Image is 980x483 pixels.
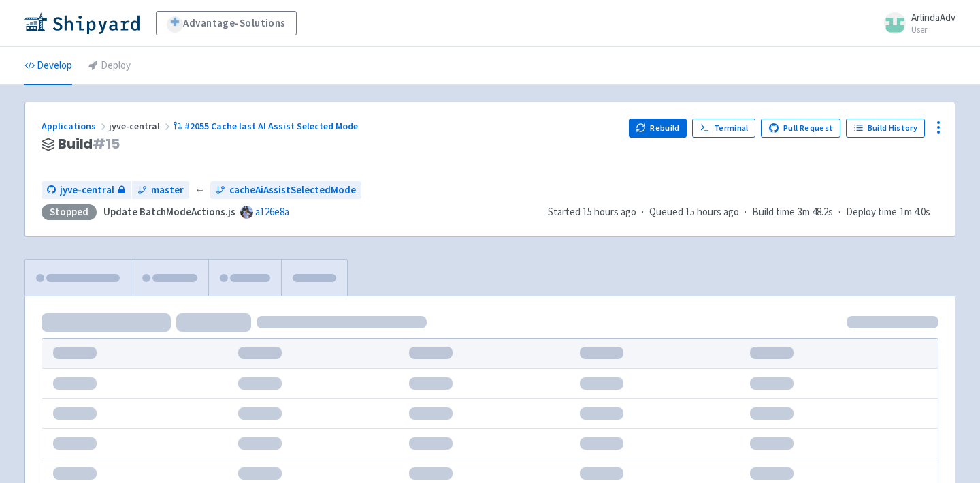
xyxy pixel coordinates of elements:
[255,205,289,218] a: a126e8a
[629,119,687,138] button: Rebuild
[752,204,795,220] span: Build time
[88,47,131,85] a: Deploy
[685,205,739,218] time: 15 hours ago
[583,205,636,218] time: 15 hours ago
[900,204,930,220] span: 1m 4.0s
[210,181,361,200] a: cacheAiAssistSelectedMode
[548,205,636,218] span: Started
[24,12,140,34] img: Shipyard logo
[229,183,356,198] span: cacheAiAssistSelectedMode
[58,136,120,152] span: Build
[846,204,897,220] span: Deploy time
[649,205,739,218] span: Queued
[173,120,360,132] a: #2055 Cache last AI Assist Selected Mode
[103,205,235,218] strong: Update BatchModeActions.js
[93,134,120,153] span: # 15
[42,204,97,220] div: Stopped
[692,119,755,138] a: Terminal
[151,183,184,198] span: master
[42,181,131,200] a: jyve-central
[132,181,189,200] a: master
[798,204,833,220] span: 3m 48.2s
[548,204,938,220] div: · · ·
[911,11,955,24] span: ArlindaAdv
[24,47,72,85] a: Develop
[60,183,114,198] span: jyve-central
[911,25,955,34] small: User
[846,119,925,138] a: Build History
[109,120,173,132] span: jyve-central
[42,120,109,132] a: Applications
[195,183,205,198] span: ←
[876,12,955,34] a: ArlindaAdv User
[761,119,840,138] a: Pull Request
[156,11,297,35] a: Advantage-Solutions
